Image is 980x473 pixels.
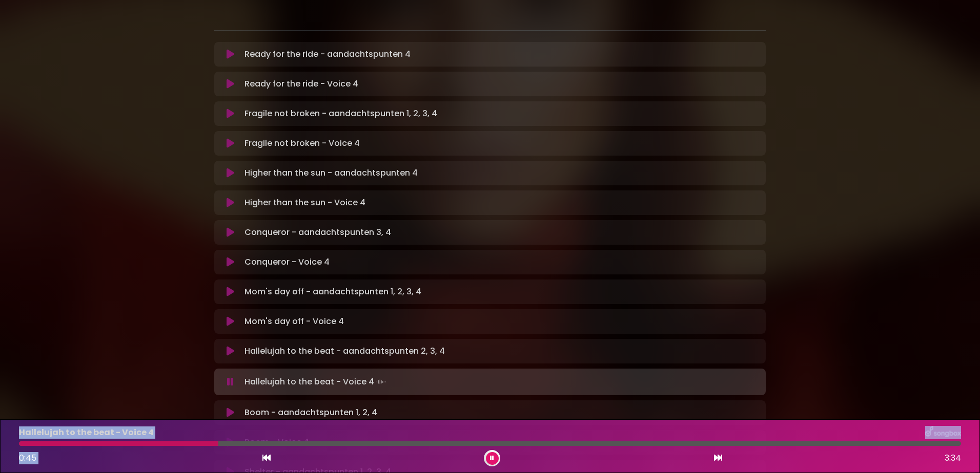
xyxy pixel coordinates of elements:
[244,197,365,209] p: Higher than the sun - Voice 4
[244,345,445,357] p: Hallelujah to the beat - aandachtspunten 2, 3, 4
[244,256,330,268] p: Conqueror - Voice 4
[244,167,418,179] p: Higher than the sun - aandachtspunten 4
[244,48,411,60] p: Ready for the ride - aandachtspunten 4
[925,426,961,439] img: songbox-logo-white.png
[19,426,154,439] p: Hallelujah to the beat - Voice 4
[244,286,421,298] p: Mom's day off - aandachtspunten 1, 2, 3, 4
[244,137,360,149] p: Fragile not broken - Voice 4
[244,226,391,239] p: Conqueror - aandachtspunten 3, 4
[244,315,344,328] p: Mom's day off - Voice 4
[244,107,437,120] p: Fragile not broken - aandachtspunten 1, 2, 3, 4
[244,406,377,419] p: Boom - aandachtspunten 1, 2, 4
[244,78,358,90] p: Ready for the ride - Voice 4
[19,452,36,464] span: 0:45
[945,452,961,464] span: 3:34
[374,375,389,389] img: waveform4.gif
[244,375,389,389] p: Hallelujah to the beat - Voice 4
